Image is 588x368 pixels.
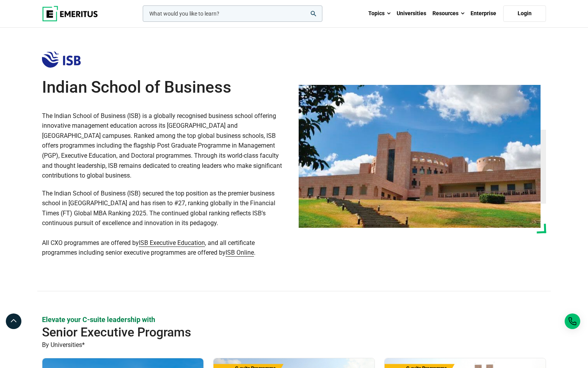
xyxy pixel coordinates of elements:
a: ISB Online [226,249,254,257]
p: By Universities* [42,340,546,350]
a: ISB Executive Education [139,239,205,247]
p: The Indian School of Business (ISB) secured the top position as the premier business school in [G... [42,188,289,228]
a: Login [503,5,546,22]
img: Indian School of Business [42,51,108,68]
h1: Indian School of Business [42,77,289,97]
p: The Indian School of Business (ISB) is a globally recognised business school offering innovative ... [42,111,289,181]
input: woocommerce-product-search-field-0 [143,5,322,22]
p: Elevate your C-suite leadership with [42,315,546,324]
img: Indian School of Business [299,85,541,228]
h2: Senior Executive Programs [42,324,495,340]
p: All CXO programmes are offered by , and all certificate programmes including senior executive pro... [42,238,289,258]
